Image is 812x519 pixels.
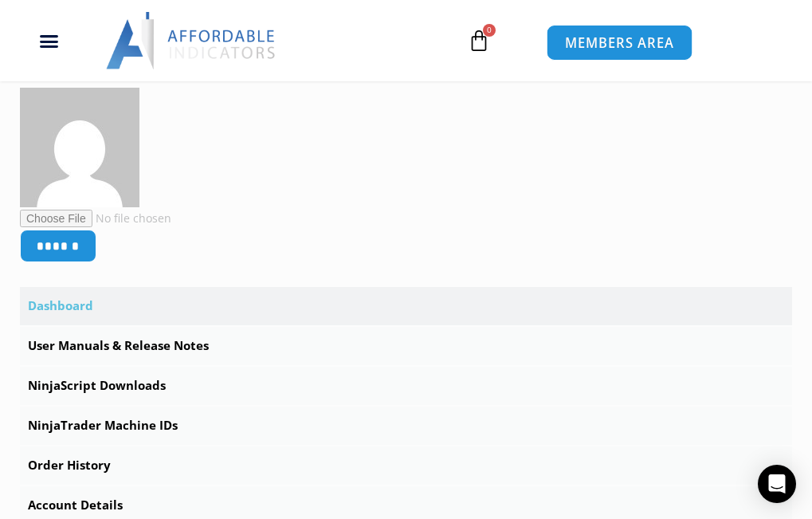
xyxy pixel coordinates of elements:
span: 0 [483,24,496,37]
img: bddc036d8a594b73211226d7f1b62c6b42c13e7d395964bc5dc11361869ae2d4 [20,88,139,207]
a: NinjaTrader Machine IDs [20,407,792,445]
div: Open Intercom Messenger [758,465,796,503]
div: Menu Toggle [9,26,89,56]
img: LogoAI | Affordable Indicators – NinjaTrader [106,12,277,69]
a: NinjaScript Downloads [20,367,792,405]
a: Dashboard [20,287,792,325]
a: User Manuals & Release Notes [20,327,792,365]
a: MEMBERS AREA [547,25,692,61]
span: MEMBERS AREA [565,36,674,49]
a: Order History [20,446,792,485]
a: 0 [444,18,514,64]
